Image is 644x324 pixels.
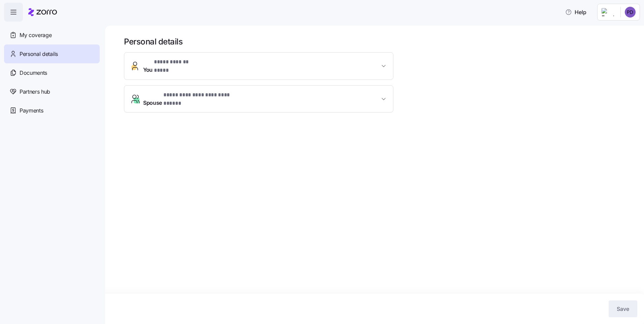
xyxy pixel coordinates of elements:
[20,50,58,58] span: Personal details
[4,82,100,101] a: Partners hub
[20,69,47,77] span: Documents
[625,7,636,18] img: 5e25f20078551d8a86853cc87bc4f76e
[4,63,100,82] a: Documents
[20,88,50,96] span: Partners hub
[617,305,629,313] span: Save
[4,44,100,63] a: Personal details
[4,101,100,120] a: Payments
[20,31,52,39] span: My coverage
[4,26,100,44] a: My coverage
[602,8,615,16] img: Employer logo
[609,300,637,317] button: Save
[143,58,200,74] span: You
[143,91,246,107] span: Spouse
[20,106,43,115] span: Payments
[565,8,586,16] span: Help
[124,36,635,47] h1: Personal details
[560,5,592,19] button: Help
